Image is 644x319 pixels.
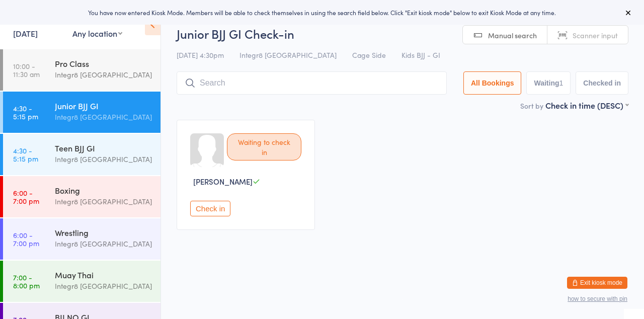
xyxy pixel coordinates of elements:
[463,71,522,95] button: All Bookings
[3,218,160,260] a: 6:00 -7:00 pmWrestlingIntegr8 [GEOGRAPHIC_DATA]
[227,133,301,161] div: Waiting to check in
[3,49,160,91] a: 10:00 -11:30 amPro ClassIntegr8 [GEOGRAPHIC_DATA]
[545,100,628,111] div: Check in time (DESC)
[3,261,160,302] a: 7:00 -8:00 pmMuay ThaiIntegr8 [GEOGRAPHIC_DATA]
[488,30,537,40] span: Manual search
[13,62,40,78] time: 10:00 - 11:30 am
[567,277,627,289] button: Exit kiosk mode
[55,196,152,207] div: Integr8 [GEOGRAPHIC_DATA]
[55,280,152,292] div: Integr8 [GEOGRAPHIC_DATA]
[55,227,152,238] div: Wrestling
[13,28,38,39] a: [DATE]
[55,142,152,153] div: Teen BJJ GI
[401,50,440,60] span: Kids BJJ - GI
[55,269,152,280] div: Muay Thai
[55,238,152,250] div: Integr8 [GEOGRAPHIC_DATA]
[177,25,628,42] h2: Junior BJJ GI Check-in
[568,295,627,302] button: how to secure with pin
[16,8,628,17] div: You have now entered Kiosk Mode. Members will be able to check themselves in using the search fie...
[3,92,160,133] a: 4:30 -5:15 pmJunior BJJ GIIntegr8 [GEOGRAPHIC_DATA]
[239,50,337,60] span: Integr8 [GEOGRAPHIC_DATA]
[352,50,386,60] span: Cage Side
[55,58,152,69] div: Pro Class
[13,231,39,247] time: 6:00 - 7:00 pm
[193,176,253,187] span: [PERSON_NAME]
[13,104,38,120] time: 4:30 - 5:15 pm
[55,100,152,111] div: Junior BJJ GI
[13,189,39,205] time: 6:00 - 7:00 pm
[13,146,38,163] time: 4:30 - 5:15 pm
[573,30,618,40] span: Scanner input
[72,28,122,39] div: Any location
[526,71,571,95] button: Waiting1
[520,101,543,111] label: Sort by
[55,69,152,81] div: Integr8 [GEOGRAPHIC_DATA]
[55,153,152,165] div: Integr8 [GEOGRAPHIC_DATA]
[190,201,230,216] button: Check in
[177,50,224,60] span: [DATE] 4:30pm
[3,134,160,175] a: 4:30 -5:15 pmTeen BJJ GIIntegr8 [GEOGRAPHIC_DATA]
[559,79,563,87] div: 1
[576,71,628,95] button: Checked in
[177,71,447,95] input: Search
[55,111,152,123] div: Integr8 [GEOGRAPHIC_DATA]
[3,176,160,217] a: 6:00 -7:00 pmBoxingIntegr8 [GEOGRAPHIC_DATA]
[13,273,40,289] time: 7:00 - 8:00 pm
[55,185,152,196] div: Boxing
